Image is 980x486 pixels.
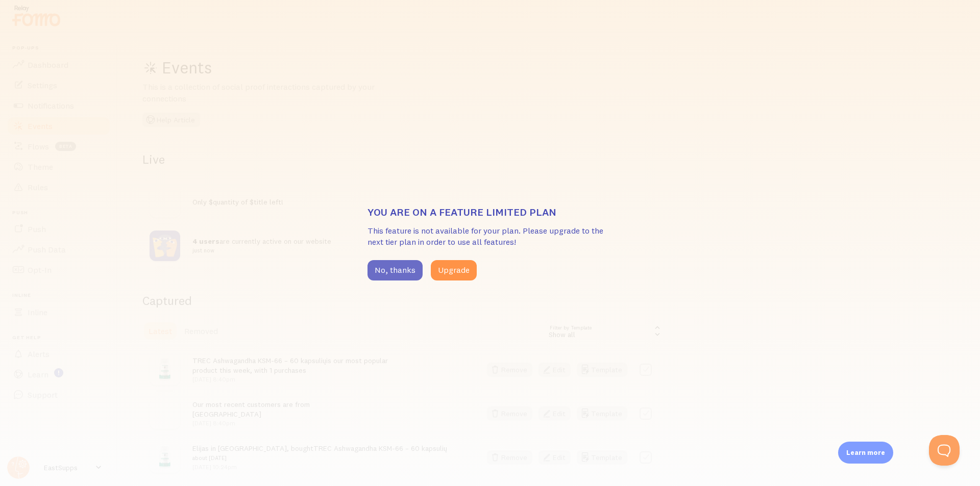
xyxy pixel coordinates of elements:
button: Upgrade [431,260,477,280]
h3: You are on a feature limited plan [367,206,612,219]
iframe: Help Scout Beacon - Open [929,435,960,466]
p: This feature is not available for your plan. Please upgrade to the next tier plan in order to use... [367,225,612,248]
button: No, thanks [367,260,423,280]
p: Learn more [846,448,885,457]
div: Learn more [838,442,893,464]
